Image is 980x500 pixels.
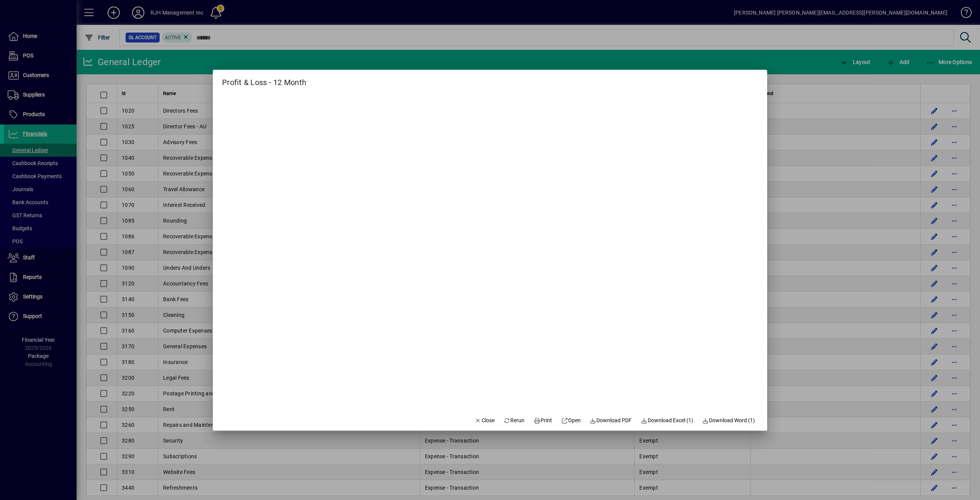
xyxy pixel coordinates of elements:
span: Download Excel (1) [641,416,693,425]
button: Close [472,414,498,428]
span: Close [475,416,495,425]
h2: Profit & Loss - 12 Month [213,70,315,89]
button: Print [531,414,555,428]
span: Download Word (1) [702,416,755,425]
span: Rerun [504,416,525,425]
a: Download PDF [587,414,635,428]
span: Print [534,416,552,425]
span: Download PDF [590,416,632,425]
button: Download Excel (1) [638,414,696,428]
a: Open [558,414,584,428]
span: Open [561,416,581,425]
button: Download Word (1) [699,414,758,428]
